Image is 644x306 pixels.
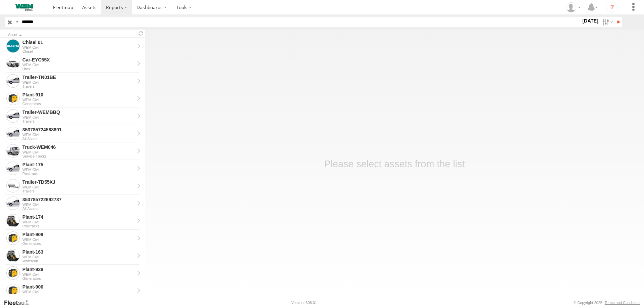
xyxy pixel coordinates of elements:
div: Plant-175 - View Asset History [22,162,135,168]
i: ? [607,2,618,13]
div: Chisel 01 - View Asset History [22,39,135,45]
div: WEM Civil [22,185,135,189]
div: WEM Civil [22,115,135,119]
div: WEM Civil [22,80,135,84]
div: Trailers [22,189,135,193]
a: Visit our Website [4,299,35,306]
div: WEM Civil [22,272,135,276]
div: Trailer-TN01BE - View Asset History [22,74,135,80]
div: WEM Civil [22,220,135,224]
div: Truck-WEM046 - View Asset History [22,144,135,150]
div: Click to Sort [8,33,134,37]
label: Search Query [14,17,19,27]
div: WEM Civil [22,63,135,67]
label: Search Filter Options [600,17,614,27]
a: Terms and Conditions [605,301,640,305]
div: Trailer-WEMBBQ - View Asset History [22,109,135,115]
div: Plant-906 - View Asset History [22,284,135,290]
div: WEM Civil [22,168,135,172]
div: Positracks [22,224,135,228]
span: Refresh [137,30,145,37]
div: WEM Civil [22,290,135,294]
div: Chisel [22,49,135,53]
div: Positracks [22,172,135,176]
div: Watercart [22,259,135,263]
div: WEM Civil [22,255,135,259]
div: WEM Civil [22,45,135,49]
div: All Assets [22,207,135,211]
div: Trailers [22,84,135,88]
label: [DATE] [581,17,600,25]
div: 353785722692737 - View Asset History [22,196,135,203]
div: Trailer-TD55XJ - View Asset History [22,179,135,185]
div: WEM Civil [22,203,135,207]
div: Generators [22,242,135,246]
div: Trailers [22,119,135,123]
div: Plant-928 - View Asset History [22,266,135,272]
div: Generators [22,102,135,106]
div: Car-EYC55X - View Asset History [22,57,135,63]
div: Plant-174 - View Asset History [22,214,135,220]
div: WEM Civil [22,98,135,102]
div: Plant-909 - View Asset History [22,231,135,237]
div: Allen Dawood [563,2,583,12]
img: WEMCivilLogo.svg [7,4,42,11]
div: Utes [22,67,135,71]
div: Generators [22,276,135,280]
div: Service Trucks [22,154,135,158]
div: Plant-910 - View Asset History [22,92,135,98]
div: WEM Civil [22,133,135,137]
div: 353785724588891 - View Asset History [22,127,135,133]
div: WEM Civil [22,237,135,242]
div: All Assets [22,137,135,141]
div: © Copyright 2025 - [574,301,640,305]
div: Plant-163 - View Asset History [22,249,135,255]
div: WEM Civil [22,150,135,154]
div: Version: 308.01 [291,301,317,305]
